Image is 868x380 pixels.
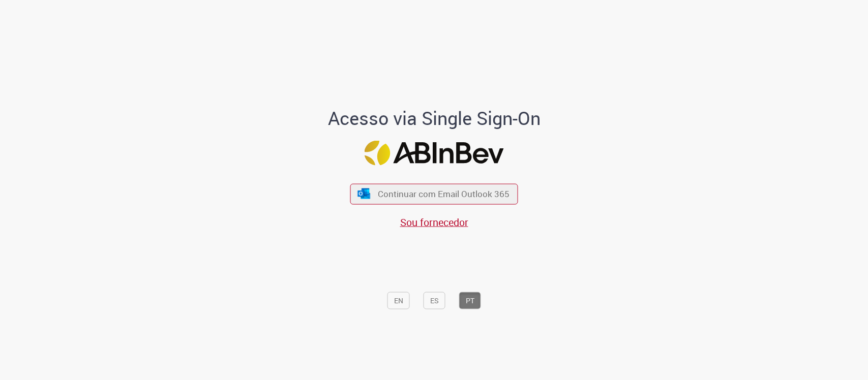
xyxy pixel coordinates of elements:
[365,140,504,165] img: Logo ABInBev
[459,292,481,309] button: PT
[387,292,410,309] button: EN
[350,183,518,204] button: ícone Azure/Microsoft 360 Continuar com Email Outlook 365
[400,215,468,229] a: Sou fornecedor
[293,108,575,129] h1: Acesso via Single Sign-On
[424,292,445,309] button: ES
[356,188,371,199] img: ícone Azure/Microsoft 360
[378,188,510,200] span: Continuar com Email Outlook 365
